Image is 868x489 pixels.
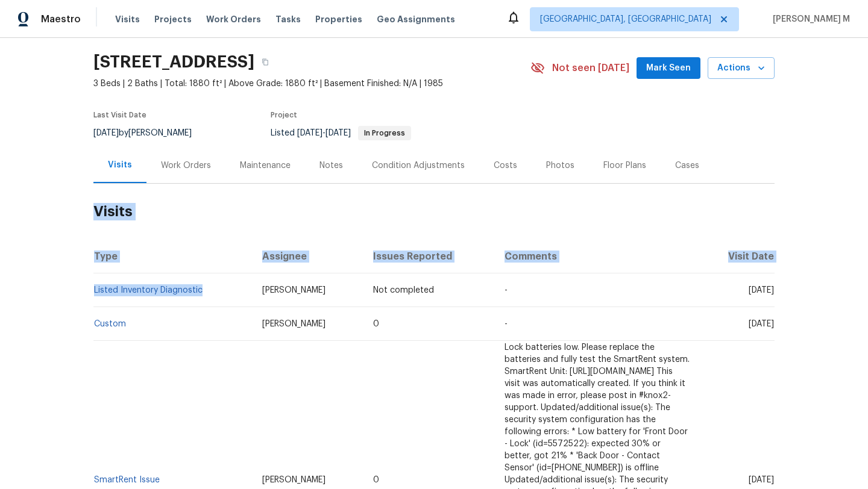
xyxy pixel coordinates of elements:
span: 3 Beds | 2 Baths | Total: 1880 ft² | Above Grade: 1880 ft² | Basement Finished: N/A | 1985 [93,78,530,90]
span: - [505,286,508,294]
span: Maestro [41,13,81,25]
th: Assignee [253,240,363,273]
span: [PERSON_NAME] M [768,13,850,25]
span: Last Visit Date [93,111,146,119]
span: In Progress [359,129,410,137]
span: Projects [154,13,192,25]
span: [PERSON_NAME] [262,320,325,328]
span: [DATE] [93,129,119,137]
th: Issues Reported [363,240,495,273]
span: Visits [115,13,140,25]
span: [DATE] [749,320,774,328]
span: [GEOGRAPHIC_DATA], [GEOGRAPHIC_DATA] [540,13,711,25]
a: Listed Inventory Diagnostic [94,286,203,294]
button: Mark Seen [637,57,700,79]
a: Custom [94,320,126,328]
span: [DATE] [325,129,351,137]
h2: [STREET_ADDRESS] [93,56,254,68]
span: [PERSON_NAME] [262,286,325,294]
span: 0 [373,476,379,484]
div: Notes [319,160,343,172]
button: Copy Address [254,51,276,73]
div: by [PERSON_NAME] [93,126,206,140]
h2: Visits [93,184,775,240]
button: Actions [708,57,775,79]
span: Not completed [373,286,434,294]
span: - [505,320,508,328]
span: Actions [717,61,765,76]
div: Work Orders [161,160,211,172]
span: [DATE] [297,129,322,137]
span: Listed [271,129,411,137]
div: Visits [108,159,132,171]
span: Properties [315,13,362,25]
span: Geo Assignments [377,13,455,25]
span: - [297,129,351,137]
div: Costs [494,160,517,172]
th: Visit Date [699,240,775,273]
span: 0 [373,320,379,328]
span: Tasks [275,15,301,23]
span: [DATE] [749,476,774,484]
span: Project [271,111,297,119]
div: Maintenance [240,160,291,172]
span: Work Orders [206,13,261,25]
th: Comments [495,240,699,273]
span: [PERSON_NAME] [262,476,325,484]
span: Not seen [DATE] [552,62,629,74]
span: Mark Seen [646,61,691,76]
th: Type [93,240,253,273]
div: Floor Plans [603,160,646,172]
div: Cases [675,160,699,172]
span: [DATE] [749,286,774,294]
a: SmartRent Issue [94,476,160,484]
div: Condition Adjustments [372,160,465,172]
div: Photos [546,160,574,172]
